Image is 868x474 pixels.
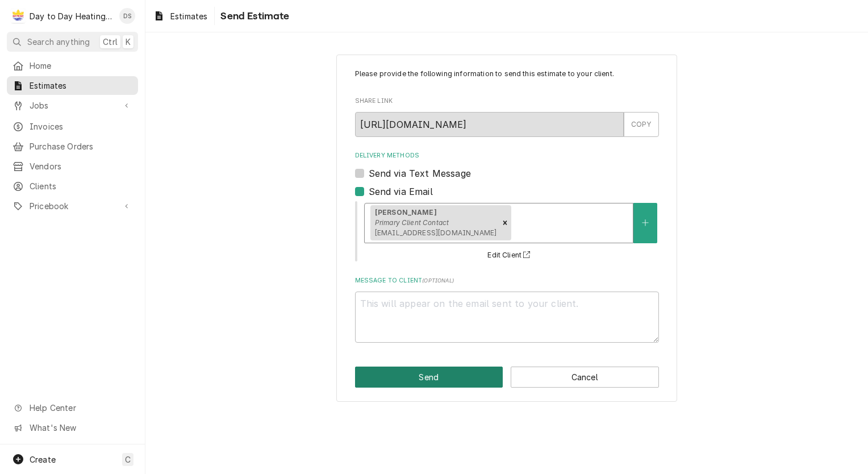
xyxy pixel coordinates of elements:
button: Search anythingCtrlK [7,32,138,52]
a: Go to Pricebook [7,197,138,215]
span: Estimates [170,10,207,22]
div: Estimate Send [336,55,677,402]
p: Please provide the following information to send this estimate to your client. [355,69,659,79]
label: Send via Email [369,185,433,198]
a: Purchase Orders [7,137,138,156]
div: Button Group Row [355,367,659,388]
strong: [PERSON_NAME] [375,208,437,217]
div: Estimate Send Form [355,69,659,343]
div: Day to Day Heating and Cooling's Avatar [10,8,26,24]
span: Ctrl [103,36,118,48]
div: Button Group [355,367,659,388]
a: Go to Jobs [7,96,138,115]
span: What's New [30,422,131,434]
div: Remove [object Object] [499,205,511,240]
a: Vendors [7,157,138,176]
label: Delivery Methods [355,151,659,160]
a: Clients [7,177,138,196]
span: Clients [30,180,132,192]
span: Send Estimate [217,9,289,24]
button: Edit Client [486,248,535,263]
span: Vendors [30,160,132,172]
div: David Silvestre's Avatar [119,8,135,24]
span: Pricebook [30,200,115,212]
button: Cancel [511,367,659,388]
label: Share Link [355,97,659,106]
a: Estimates [149,7,212,26]
a: Go to What's New [7,418,138,437]
div: Day to Day Heating and Cooling [30,10,113,22]
em: Primary Client Contact [375,218,449,227]
div: Share Link [355,97,659,137]
span: Purchase Orders [30,140,132,152]
span: [EMAIL_ADDRESS][DOMAIN_NAME] [375,228,496,237]
div: D [10,8,26,24]
label: Message to Client [355,276,659,285]
span: Estimates [30,80,132,92]
a: Estimates [7,76,138,95]
span: Invoices [30,120,132,132]
span: Search anything [27,36,90,48]
span: C [125,454,131,465]
span: Help Center [30,402,131,414]
svg: Create New Contact [642,219,649,227]
span: K [126,36,131,48]
a: Home [7,56,138,75]
div: Delivery Methods [355,151,659,262]
label: Send via Text Message [369,167,471,180]
div: DS [119,8,135,24]
a: Invoices [7,117,138,136]
span: Jobs [30,99,115,111]
a: Go to Help Center [7,398,138,417]
div: Message to Client [355,276,659,343]
span: Create [30,455,56,464]
button: COPY [624,112,659,137]
button: Send [355,367,503,388]
button: Create New Contact [633,203,657,243]
span: Home [30,60,132,72]
span: ( optional ) [422,277,454,284]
